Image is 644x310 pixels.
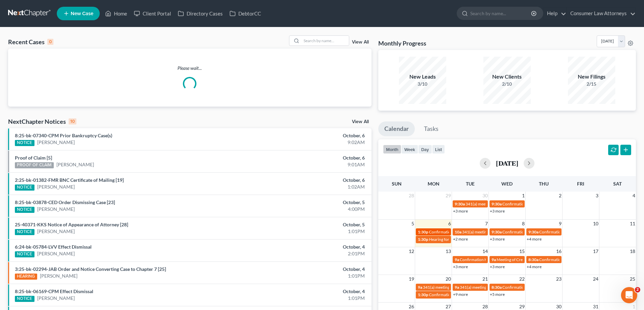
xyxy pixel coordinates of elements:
span: 1 [521,192,525,200]
a: [PERSON_NAME] [40,273,77,279]
span: 22 [519,275,525,283]
div: 1:01PM [253,228,365,235]
span: Confirmation hearing for [PERSON_NAME] [429,292,506,297]
a: View All [352,119,369,124]
div: 0 [47,39,53,45]
span: 341(a) meeting for [PERSON_NAME] [423,285,488,290]
span: 9a [455,257,459,262]
span: 1:30p [418,229,428,234]
div: New Filings [568,73,615,81]
a: +9 more [453,292,468,297]
a: Help [544,7,566,20]
div: NextChapter Notices [8,117,76,125]
span: 21 [482,275,488,283]
p: Please wait... [8,65,372,72]
span: 7 [484,220,488,228]
span: Confirmation Hearing for [PERSON_NAME] [502,229,580,234]
button: day [418,145,432,154]
span: 13 [445,247,452,255]
div: October, 4 [253,266,365,273]
button: list [432,145,445,154]
div: NOTICE [15,185,34,191]
span: 12 [408,247,415,255]
span: 5 [411,220,415,228]
div: 1:01PM [253,295,365,302]
span: 9a [418,285,422,290]
div: October, 6 [253,154,365,161]
div: HEARING [15,274,37,280]
span: 9:30a [455,201,465,206]
div: 9:01AM [253,161,365,168]
span: 4 [632,192,636,200]
a: Home [102,7,130,20]
div: 2/10 [483,81,531,87]
a: +3 more [490,208,505,214]
span: 11 [629,220,636,228]
span: Confirmation Hearing [PERSON_NAME] [502,285,574,290]
div: NOTICE [15,207,34,213]
button: week [401,145,418,154]
span: 2 [558,192,562,200]
span: Fri [577,181,584,187]
div: NOTICE [15,229,34,235]
a: +5 more [490,292,505,297]
span: 10a [455,229,461,234]
span: 6 [448,220,452,228]
a: +3 more [453,208,468,214]
span: 18 [629,247,636,255]
span: 9a [492,257,496,262]
span: Thu [539,181,549,187]
div: 3/10 [399,81,446,87]
span: 9 [558,220,562,228]
div: NOTICE [15,140,34,146]
div: New Clients [483,73,531,81]
span: 9a [455,285,459,290]
input: Search by name... [302,36,349,46]
div: October, 6 [253,132,365,139]
a: [PERSON_NAME] [37,250,75,257]
div: 2:01PM [253,250,365,257]
a: [PERSON_NAME] [37,295,75,302]
div: NOTICE [15,296,34,302]
span: Wed [501,181,512,187]
a: Proof of Claim [5] [15,155,52,161]
span: 341(a) meeting for [PERSON_NAME] [460,285,525,290]
a: View All [352,40,369,45]
div: 10 [69,118,76,124]
div: 1:01PM [253,273,365,279]
a: DebtorCC [226,7,264,20]
a: 8:25-bk-03878-CED Order Dismissing Case [23] [15,199,115,205]
span: Meeting of Creditors for [PERSON_NAME] [497,257,572,262]
div: PROOF OF CLAIM [15,162,54,168]
span: 19 [408,275,415,283]
a: 8:25-bk-06169-CPM Effect Dismissal [15,288,93,294]
div: NOTICE [15,251,34,257]
span: 3 [595,192,599,200]
span: 8 [521,220,525,228]
div: 1:02AM [253,184,365,190]
div: October, 4 [253,288,365,295]
span: Mon [428,181,439,187]
span: 17 [592,247,599,255]
a: Tasks [418,121,445,136]
span: 15 [519,247,525,255]
a: +2 more [453,236,468,242]
span: 29 [445,192,452,200]
div: Recent Cases [8,38,53,46]
span: 9:30a [492,229,502,234]
a: [PERSON_NAME] [37,139,75,146]
a: +3 more [490,264,505,269]
a: Calendar [378,121,415,136]
span: 28 [408,192,415,200]
button: month [383,145,401,154]
span: 2 [635,287,640,292]
div: October, 4 [253,244,365,250]
span: 24 [592,275,599,283]
span: 341(a) meeting for [PERSON_NAME] [462,229,527,234]
a: +3 more [490,236,505,242]
span: Tue [466,181,475,187]
span: 14 [482,247,488,255]
a: Directory Cases [174,7,226,20]
span: 30 [482,192,488,200]
div: 2/15 [568,81,615,87]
